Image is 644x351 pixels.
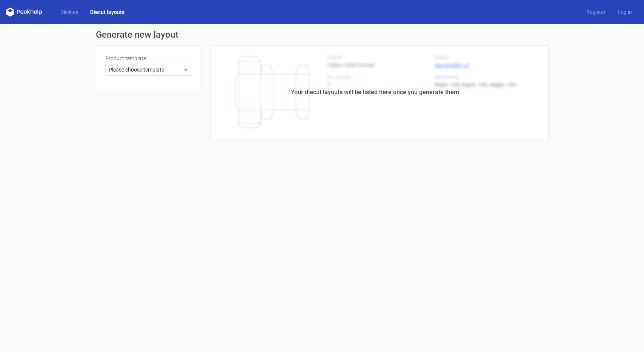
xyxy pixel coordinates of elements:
[54,8,84,16] a: Dielines
[580,8,612,16] a: Register
[105,55,192,62] label: Product template
[291,88,459,97] div: Your diecut layouts will be listed here once you generate them
[96,30,549,39] h1: Generate new layout
[109,66,183,73] span: Please choose template
[84,8,131,16] a: Diecut layouts
[612,8,638,16] a: Log in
